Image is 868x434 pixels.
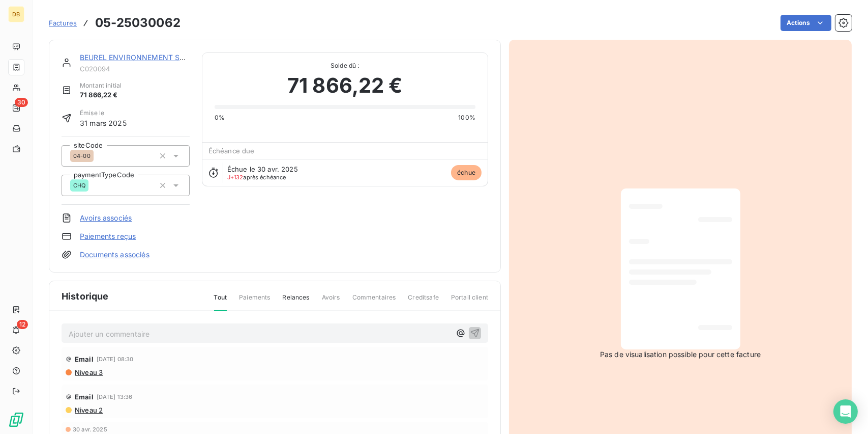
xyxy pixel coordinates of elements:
a: Paiements reçus [80,231,136,241]
span: 30 [15,98,28,107]
span: Avoirs [322,293,340,310]
span: 30 avr. 2025 [73,426,107,432]
span: Email [75,355,94,363]
span: Niveau 3 [74,368,103,376]
span: [DATE] 13:36 [97,394,133,400]
span: J+132 [227,174,244,181]
span: Niveau 2 [74,406,103,414]
span: 100% [458,113,475,122]
span: après échéance [227,174,286,180]
div: Open Intercom Messenger [833,399,858,424]
a: Documents associés [80,250,149,260]
span: Historique [62,289,109,303]
span: Portail client [451,293,488,310]
span: 0% [215,113,225,122]
span: Échue le 30 avr. 2025 [227,165,298,173]
span: Émise le [80,108,127,118]
div: DB [8,6,24,22]
span: CHQ [73,182,85,188]
span: Solde dû : [215,61,475,70]
span: Tout [214,293,227,311]
span: Montant initial [80,81,122,90]
img: Logo LeanPay [8,412,24,428]
span: Relances [282,293,309,310]
a: BEUREL ENVIRONNEMENT SARL [80,53,194,62]
span: Échéance due [208,147,255,155]
span: C020094 [80,65,190,73]
span: 31 mars 2025 [80,118,127,128]
span: Pas de visualisation possible pour cette facture [600,349,761,360]
span: Factures [49,19,77,27]
span: [DATE] 08:30 [97,356,134,362]
span: échue [451,165,482,180]
h3: 05-25030062 [95,14,181,32]
span: Creditsafe [408,293,439,310]
span: 71 866,22 € [287,70,403,101]
a: Factures [49,18,77,28]
span: 71 866,22 € [80,90,122,100]
span: 04-00 [73,153,91,159]
span: Paiements [239,293,270,310]
span: 12 [17,320,28,329]
button: Actions [781,15,831,31]
span: Email [75,393,94,401]
span: Commentaires [352,293,396,310]
a: Avoirs associés [80,213,132,223]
